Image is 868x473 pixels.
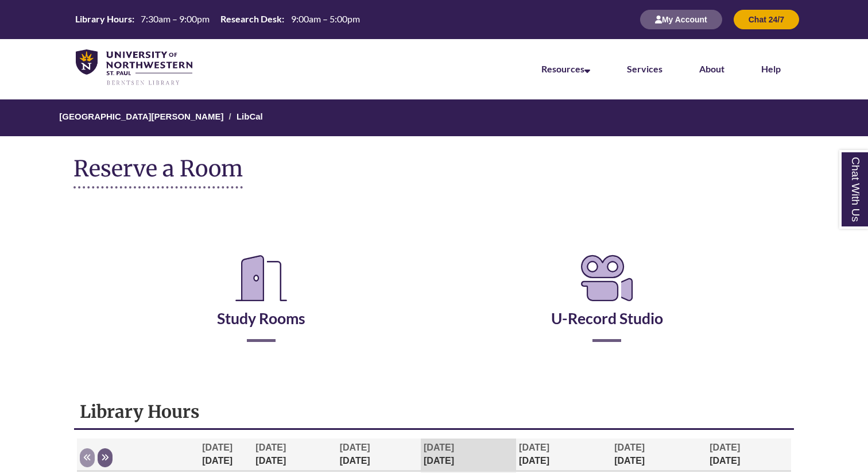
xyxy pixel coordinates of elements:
span: 7:30am – 9:00pm [141,13,210,24]
a: Study Rooms [217,280,305,328]
span: 9:00am – 5:00pm [291,13,360,24]
nav: Breadcrumb [73,99,794,136]
a: Resources [541,63,590,74]
a: My Account [640,14,722,24]
th: [DATE] [337,439,421,471]
div: Reserve a Room [73,217,794,376]
table: Hours Today [71,13,364,25]
button: Previous week [80,448,95,467]
h1: Library Hours [80,401,788,422]
span: [DATE] [202,443,232,452]
a: [GEOGRAPHIC_DATA][PERSON_NAME] [59,111,223,121]
th: [DATE] [421,439,516,471]
span: [DATE] [424,443,454,452]
a: About [699,63,724,74]
th: [DATE] [707,439,790,471]
a: Help [761,63,781,74]
button: Chat 24/7 [734,10,799,29]
span: [DATE] [255,443,286,452]
a: Chat 24/7 [734,14,799,24]
span: [DATE] [614,443,645,452]
a: LibCal [237,111,263,121]
h1: Reserve a Room [73,156,243,189]
th: [DATE] [611,439,707,471]
img: UNWSP Library Logo [76,49,192,86]
button: My Account [640,10,722,29]
th: [DATE] [253,439,336,471]
th: Research Desk: [216,13,286,25]
th: Library Hours: [71,13,136,25]
a: Hours Today [71,13,364,26]
button: Next week [98,448,113,467]
span: [DATE] [519,443,549,452]
span: [DATE] [710,443,740,452]
th: [DATE] [199,439,253,471]
a: U-Record Studio [551,280,663,328]
th: [DATE] [516,439,611,471]
a: Services [627,63,662,74]
span: [DATE] [340,443,370,452]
